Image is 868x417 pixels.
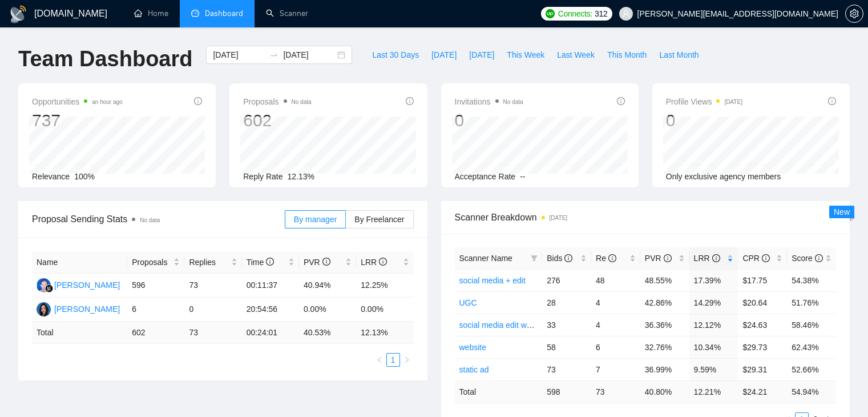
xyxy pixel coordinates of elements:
span: info-circle [564,254,572,262]
td: 36.36% [640,314,689,336]
a: 1 [387,354,399,366]
td: 14.29% [689,291,738,314]
span: info-circle [762,254,770,262]
span: Opportunities [32,95,123,109]
span: Bids [547,254,572,263]
th: Replies [184,251,241,274]
td: 28 [542,291,591,314]
input: End date [283,49,335,61]
td: 42.86% [640,291,689,314]
div: 0 [666,110,742,131]
td: 73 [542,358,591,380]
span: info-circle [815,254,823,262]
span: dashboard [191,9,199,17]
span: Replies [189,256,228,268]
a: social media + edit [459,276,526,285]
span: info-circle [617,97,625,105]
span: By manager [294,215,337,224]
td: Total [455,380,543,403]
span: [DATE] [431,49,457,61]
span: setting [846,9,863,18]
td: Total [32,322,127,344]
a: searchScanner [266,9,308,18]
span: info-circle [664,254,672,262]
div: [PERSON_NAME] [54,303,120,315]
span: info-circle [379,258,387,266]
a: static ad [459,365,489,374]
span: Acceptance Rate [455,172,516,181]
td: $29.73 [738,336,787,358]
td: $17.75 [738,269,787,291]
td: 4 [591,314,640,336]
span: Scanner Breakdown [455,210,837,224]
span: By Freelancer [354,215,404,224]
span: Last Week [557,49,595,61]
td: 6 [591,336,640,358]
span: Re [596,254,616,263]
td: 602 [127,322,184,344]
img: gigradar-bm.png [45,284,53,292]
span: Only exclusive agency members [666,172,781,181]
td: 12.25% [356,274,413,298]
span: filter [528,250,540,267]
span: Profile Views [666,95,742,109]
span: info-circle [828,97,836,105]
span: [DATE] [469,49,494,61]
td: 73 [184,322,241,344]
td: 7 [591,358,640,380]
span: Relevance [32,172,70,181]
td: 0.00% [299,298,356,322]
span: No data [140,217,160,223]
span: Time [247,258,274,267]
td: 10.34% [689,336,738,358]
td: 12.12% [689,314,738,336]
span: Invitations [455,95,523,109]
td: 48.55% [640,269,689,291]
h1: Team Dashboard [18,46,192,73]
span: info-circle [194,97,202,105]
button: Last Month [653,46,705,64]
td: 62.43% [787,336,836,358]
td: $24.63 [738,314,787,336]
a: homeHome [134,9,168,18]
td: 12.13 % [356,322,413,344]
span: Connects: [558,7,592,20]
th: Name [32,251,127,274]
li: Previous Page [373,353,386,367]
span: 100% [74,172,95,181]
td: 36.99% [640,358,689,380]
img: upwork-logo.png [546,9,555,18]
td: 0 [184,298,241,322]
span: Last 30 Days [372,49,419,61]
span: info-circle [406,97,414,105]
td: 73 [591,380,640,403]
span: Scanner Name [459,254,512,263]
li: Next Page [400,353,414,367]
td: 51.76% [787,291,836,314]
td: $20.64 [738,291,787,314]
a: OM[PERSON_NAME] [37,304,120,313]
span: Dashboard [205,9,243,18]
span: CPR [742,254,769,263]
img: logo [9,5,27,23]
td: 33 [542,314,591,336]
span: info-circle [712,254,720,262]
td: 32.76% [640,336,689,358]
time: an hour ago [92,99,122,105]
td: 40.94% [299,274,356,298]
td: 17.39% [689,269,738,291]
span: LRR [361,258,387,267]
td: 58 [542,336,591,358]
button: [DATE] [425,46,463,64]
span: left [376,356,383,363]
li: 1 [386,353,400,367]
a: AA[PERSON_NAME] [37,280,120,289]
a: setting [845,9,863,18]
a: social media edit wellness [459,320,552,330]
div: 0 [455,110,523,131]
td: 276 [542,269,591,291]
img: AA [37,278,51,292]
span: info-circle [322,258,330,266]
span: info-circle [608,254,616,262]
span: Score [792,254,822,263]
